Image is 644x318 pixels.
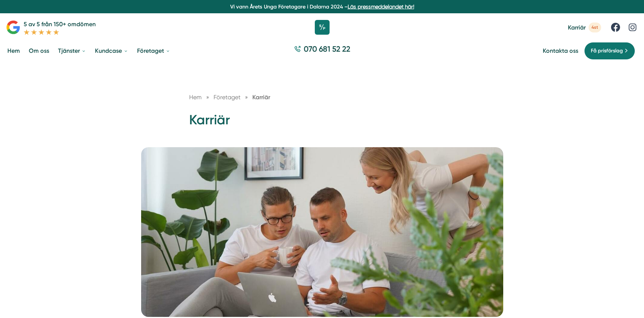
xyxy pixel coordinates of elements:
[6,41,21,60] a: Hem
[568,24,586,31] span: Karriär
[206,93,209,102] span: »
[136,41,172,60] a: Företaget
[189,111,455,135] h1: Karriär
[57,41,88,60] a: Tjänster
[245,93,248,102] span: »
[214,94,241,101] span: Företaget
[252,94,270,101] a: Karriär
[543,47,578,54] a: Kontakta oss
[589,23,601,32] span: 4st
[584,42,635,60] a: Få prisförslag
[189,93,455,102] nav: Breadcrumb
[214,94,242,101] a: Företaget
[591,47,623,55] span: Få prisförslag
[93,41,130,60] a: Kundcase
[141,147,503,317] img: Karriär
[348,4,414,10] a: Läs pressmeddelandet här!
[291,44,353,58] a: 070 681 52 22
[304,44,350,54] span: 070 681 52 22
[568,23,601,32] a: Karriär 4st
[27,41,51,60] a: Om oss
[3,3,641,10] p: Vi vann Årets Unga Företagare i Dalarna 2024 –
[24,20,96,29] p: 5 av 5 från 150+ omdömen
[189,94,202,101] a: Hem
